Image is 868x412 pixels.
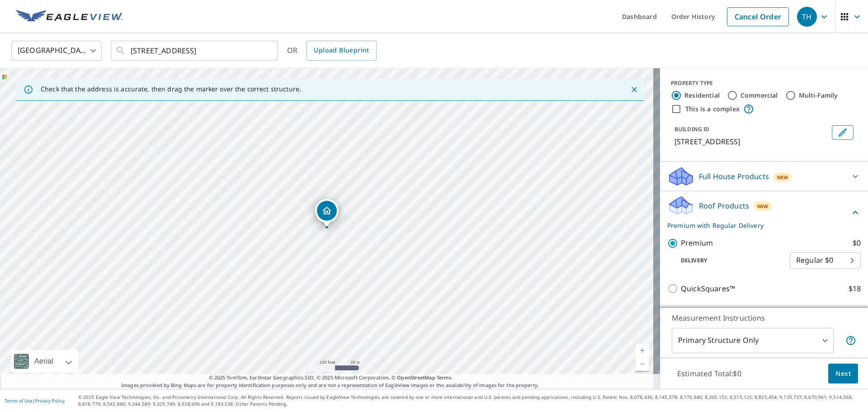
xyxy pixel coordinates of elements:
[314,45,369,56] span: Upload Blueprint
[799,91,838,100] label: Multi-Family
[667,195,861,230] div: Roof ProductsNewPremium with Regular Delivery
[667,221,850,230] p: Premium with Regular Delivery
[741,91,778,100] label: Commercial
[5,398,33,404] a: Terms of Use
[672,328,834,353] div: Primary Structure Only
[684,91,720,100] label: Residential
[11,38,102,63] div: [GEOGRAPHIC_DATA]
[671,79,857,87] div: PROPERTY TYPE
[853,237,861,249] p: $0
[397,374,435,381] a: OpenStreetMap
[832,125,854,140] button: Edit building 1
[675,125,709,133] p: BUILDING ID
[849,283,861,294] p: $18
[32,350,56,373] div: Aerial
[636,357,649,371] a: Current Level 18, Zoom Out
[670,364,749,384] p: Estimated Total: $0
[681,237,713,249] p: Premium
[78,394,863,407] p: © 2025 Eagle View Technologies, Inc. and Pictometry International Corp. All Rights Reserved. Repo...
[797,7,817,27] div: TH
[681,283,735,294] p: QuickSquares™
[667,166,861,187] div: Full House ProductsNew
[437,374,452,381] a: Terms
[11,350,78,373] div: Aerial
[757,203,769,210] span: New
[307,41,376,61] a: Upload Blueprint
[628,84,640,95] button: Close
[315,199,339,227] div: Dropped pin, building 1, Residential property, 1073 Genes Point Rd Camdenton, MO 65020
[35,398,65,404] a: Privacy Policy
[667,256,790,265] p: Delivery
[675,136,828,147] p: [STREET_ADDRESS]
[636,344,649,357] a: Current Level 18, Zoom In
[287,41,377,61] div: OR
[41,85,301,93] p: Check that the address is accurate, then drag the marker over the correct structure.
[209,374,452,382] span: © 2025 TomTom, Earthstar Geographics SIO, © 2025 Microsoft Corporation, ©
[727,7,789,26] a: Cancel Order
[16,10,123,24] img: EV Logo
[828,364,858,384] button: Next
[845,335,856,346] span: Your report will include only the primary structure on the property. For example, a detached gara...
[131,38,259,63] input: Search by address or latitude-longitude
[790,248,861,273] div: Regular $0
[777,174,788,181] span: New
[5,398,65,403] p: |
[699,200,749,211] p: Roof Products
[672,313,856,323] p: Measurement Instructions
[699,171,769,182] p: Full House Products
[685,104,740,114] label: This is a complex
[835,368,851,379] span: Next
